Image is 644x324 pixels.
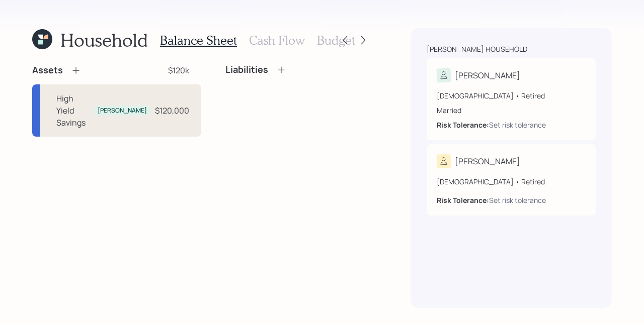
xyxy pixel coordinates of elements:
[60,29,148,51] h1: Household
[56,92,90,129] div: High Yield Savings
[32,65,63,76] h4: Assets
[427,44,527,54] div: [PERSON_NAME] household
[225,64,268,75] h4: Liabilities
[437,105,586,116] div: Married
[249,33,305,48] h3: Cash Flow
[437,176,586,187] div: [DEMOGRAPHIC_DATA] • Retired
[155,104,189,117] div: $120,000
[455,155,520,167] div: [PERSON_NAME]
[437,120,489,130] b: Risk Tolerance:
[455,69,520,81] div: [PERSON_NAME]
[168,64,189,76] div: $120k
[437,195,489,205] b: Risk Tolerance:
[489,195,546,205] div: Set risk tolerance
[489,120,546,130] div: Set risk tolerance
[437,90,586,101] div: [DEMOGRAPHIC_DATA] • Retired
[98,106,147,115] div: [PERSON_NAME]
[317,33,355,48] h3: Budget
[160,33,237,48] h3: Balance Sheet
